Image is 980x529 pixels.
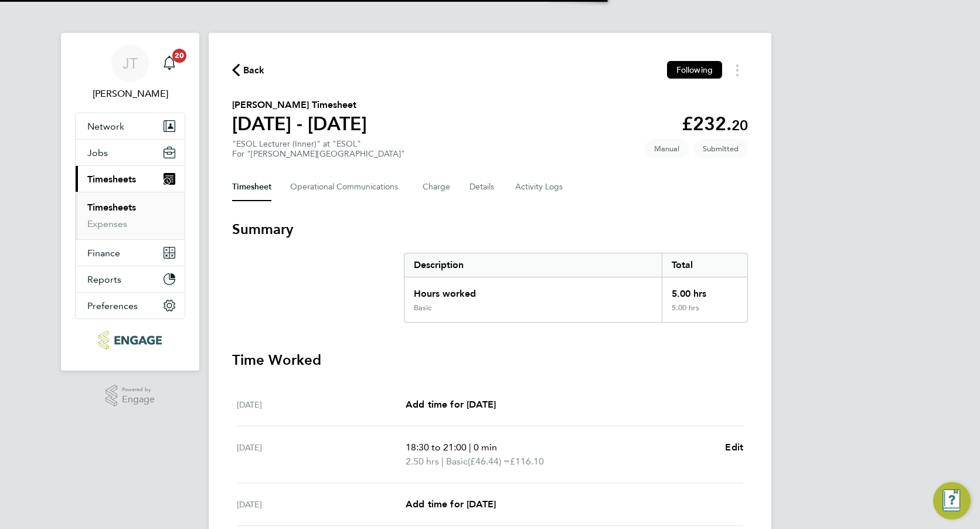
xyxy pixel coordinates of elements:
button: Jobs [76,140,185,165]
a: Powered byEngage [106,385,155,407]
span: Network [87,121,124,132]
span: | [441,456,444,467]
button: Network [76,113,185,139]
div: [DATE] [237,497,406,511]
span: Basic [446,455,468,469]
span: Edit [725,442,743,453]
span: Add time for [DATE] [406,499,496,510]
h3: Summary [232,220,748,239]
button: Details [469,173,496,201]
div: [DATE] [237,440,406,469]
span: Engage [122,395,155,405]
span: 2.50 hrs [406,456,439,467]
span: Finance [87,247,120,259]
span: £116.10 [510,456,544,467]
img: ncclondon-logo-retina.png [98,331,161,350]
button: Timesheets [76,166,185,192]
button: Engage Resource Center [933,482,971,520]
div: Basic [414,303,431,313]
button: Operational Communications [290,173,404,201]
span: 18:30 to 21:00 [406,442,467,453]
div: Hours worked [404,277,662,303]
a: JT[PERSON_NAME] [75,45,185,101]
span: Following [676,65,713,75]
div: 5.00 hrs [662,303,747,322]
button: Back [232,63,265,77]
span: Back [243,63,265,77]
div: Description [404,253,662,277]
div: [DATE] [237,398,406,412]
span: This timesheet is Submitted. [693,139,748,158]
a: Edit [725,440,743,455]
span: Jennie Turner [75,87,185,101]
span: 20 [172,49,186,63]
app-decimal: £232. [682,113,748,135]
button: Activity Logs [515,173,564,201]
span: JT [122,56,138,71]
a: Timesheets [87,202,136,213]
button: Following [667,61,722,79]
button: Preferences [76,293,185,318]
div: 5.00 hrs [662,277,747,303]
span: Reports [87,274,121,285]
div: Timesheets [76,192,185,239]
button: Finance [76,240,185,266]
div: "ESOL Lecturer (Inner)" at "ESOL" [232,139,405,159]
span: 20 [731,117,748,134]
button: Timesheet [232,173,271,201]
span: Powered by [122,385,155,395]
span: Add time for [DATE] [406,399,496,410]
a: Add time for [DATE] [406,497,496,511]
button: Reports [76,266,185,292]
span: 0 min [474,442,497,453]
button: Timesheets Menu [727,61,748,79]
a: 20 [158,45,181,82]
span: Jobs [87,147,108,158]
span: (£46.44) = [468,456,510,467]
a: Add time for [DATE] [406,398,496,412]
span: This timesheet was manually created. [645,139,689,158]
span: Timesheets [87,174,136,185]
h1: [DATE] - [DATE] [232,112,367,135]
a: Expenses [87,218,127,229]
span: Preferences [87,300,138,311]
span: | [469,442,471,453]
button: Charge [423,173,451,201]
div: Total [662,253,747,277]
nav: Main navigation [61,33,199,371]
a: Go to home page [75,331,185,350]
h2: [PERSON_NAME] Timesheet [232,98,367,112]
h3: Time Worked [232,351,748,369]
div: Summary [404,253,748,323]
div: For "[PERSON_NAME][GEOGRAPHIC_DATA]" [232,149,405,159]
